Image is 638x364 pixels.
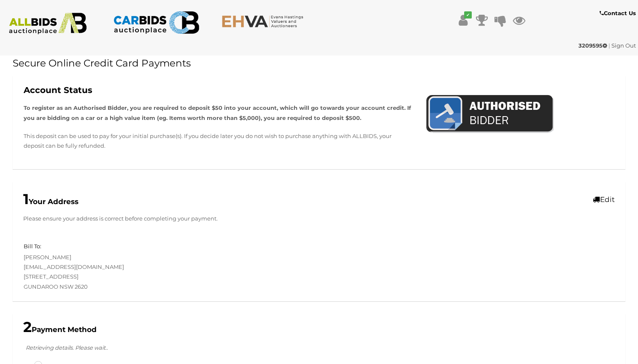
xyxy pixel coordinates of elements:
[23,190,29,208] span: 1
[600,8,638,18] a: Contact Us
[23,318,32,336] span: 2
[593,195,615,204] a: Edit
[23,214,615,223] p: Please ensure your address is correct before completing your payment.
[24,104,411,121] strong: To register as an Authorised Bidder, you are required to deposit $50 into your account, which wil...
[24,85,92,95] b: Account Status
[579,42,607,49] strong: 3209595
[26,344,108,351] i: Retrieving details. Please wait..
[600,10,636,16] b: Contact Us
[608,42,610,49] span: |
[457,13,470,28] a: ✔
[113,8,199,37] img: CARBIDS.com.au
[24,243,41,249] h5: Bill To:
[222,15,308,28] img: EHVA.com.au
[23,325,97,334] b: Payment Method
[24,131,413,151] p: This deposit can be used to pay for your initial purchase(s). If you decide later you do not wish...
[426,94,554,135] img: AuthorisedBidder.png
[13,58,625,69] h1: Secure Online Credit Card Payments
[5,13,91,35] img: ALLBIDS.com.au
[17,242,319,292] div: [PERSON_NAME] [EMAIL_ADDRESS][DOMAIN_NAME] [STREET_ADDRESS] GUNDAROO NSW 2620
[611,42,636,49] a: Sign Out
[23,197,78,206] b: Your Address
[464,11,472,19] i: ✔
[579,42,608,49] a: 3209595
